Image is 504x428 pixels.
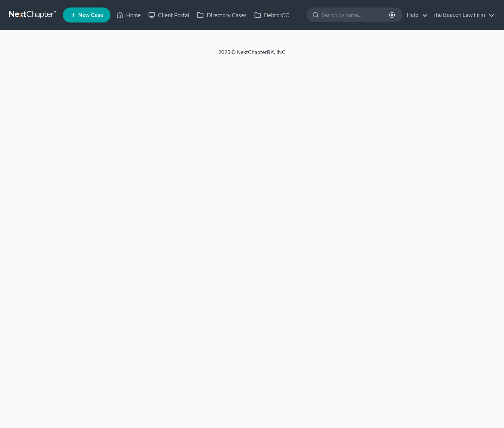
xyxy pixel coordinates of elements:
[193,8,251,22] a: Directory Cases
[403,8,428,22] a: Help
[39,48,465,62] div: 2025 © NextChapterBK, INC
[322,8,390,22] input: Search by name...
[78,12,103,18] span: New Case
[429,8,495,22] a: The Beacon Law Firm
[113,8,145,22] a: Home
[145,8,193,22] a: Client Portal
[251,8,293,22] a: DebtorCC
